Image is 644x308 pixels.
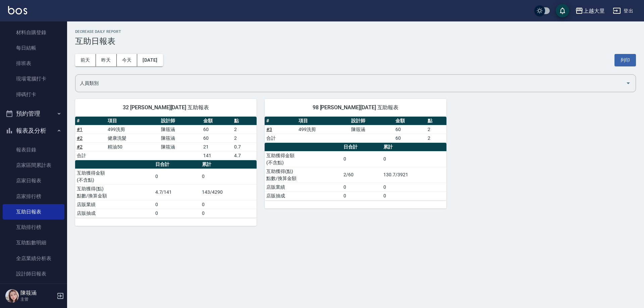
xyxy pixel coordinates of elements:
span: 98 [PERSON_NAME][DATE] 互助報表 [273,104,438,111]
a: 報表目錄 [3,142,64,158]
td: 陳筱涵 [159,125,202,134]
td: 店販業績 [265,183,342,191]
td: 0 [154,200,201,209]
button: 昨天 [96,54,117,66]
td: 143/4290 [200,184,257,200]
th: 設計師 [159,117,202,125]
th: # [75,117,106,125]
td: 60 [394,134,426,142]
td: 499洗剪 [297,125,350,134]
a: 每日結帳 [3,40,64,56]
td: 店販抽成 [75,209,154,218]
div: 上越大里 [583,7,605,15]
th: 累計 [200,160,257,169]
td: 店販抽成 [265,191,342,200]
td: 0 [342,191,382,200]
td: 0 [154,169,201,184]
td: 合計 [265,134,297,142]
th: 金額 [202,117,232,125]
a: #3 [266,127,272,132]
td: 141 [202,151,232,160]
td: 60 [202,134,232,142]
a: 互助點數明細 [3,235,64,250]
table: a dense table [75,160,257,218]
h2: Decrease Daily Report [75,29,636,34]
td: 互助獲得(點) 點數/換算金額 [265,167,342,183]
button: 列印 [614,54,636,66]
a: 店家排行榜 [3,189,64,204]
td: 0 [342,183,382,191]
td: 2/60 [342,167,382,183]
th: # [265,117,297,125]
th: 日合計 [154,160,201,169]
button: save [556,4,569,17]
button: 報表及分析 [3,122,64,139]
button: 預約管理 [3,105,64,122]
a: 互助日報表 [3,204,64,220]
a: 掃碼打卡 [3,87,64,102]
th: 設計師 [350,117,394,125]
table: a dense table [265,117,446,143]
td: 互助獲得金額 (不含點) [265,151,342,167]
img: Person [5,289,19,303]
th: 點 [232,117,257,125]
button: 上越大里 [573,4,607,18]
th: 累計 [382,143,446,151]
table: a dense table [75,117,257,160]
td: 130.7/3921 [382,167,446,183]
td: 互助獲得金額 (不含點) [75,169,154,184]
td: 互助獲得(點) 點數/換算金額 [75,184,154,200]
td: 0 [200,209,257,218]
td: 0 [382,151,446,167]
button: 今天 [117,54,138,66]
td: 60 [202,125,232,134]
a: 設計師業績分析表 [3,282,64,297]
td: 陳筱涵 [350,125,394,134]
span: 32 [PERSON_NAME][DATE] 互助報表 [83,104,249,111]
td: 0 [154,209,201,218]
th: 日合計 [342,143,382,151]
a: 設計師日報表 [3,266,64,282]
td: 店販業績 [75,200,154,209]
td: 2 [426,125,446,134]
th: 項目 [297,117,350,125]
td: 陳筱涵 [159,142,202,151]
a: #2 [77,144,83,149]
button: 前天 [75,54,96,66]
td: 0 [200,200,257,209]
input: 人員名稱 [78,77,623,89]
td: 2 [426,134,446,142]
td: 21 [202,142,232,151]
td: 陳筱涵 [159,134,202,142]
a: 排班表 [3,56,64,71]
td: 合計 [75,151,106,160]
td: 0 [200,169,257,184]
a: 材料自購登錄 [3,25,64,40]
a: 現場電腦打卡 [3,71,64,86]
a: 全店業績分析表 [3,251,64,266]
td: 60 [394,125,426,134]
button: [DATE] [137,54,163,66]
td: 健康洗髮 [106,134,160,142]
a: 店家區間累計表 [3,158,64,173]
h3: 互助日報表 [75,37,636,46]
th: 點 [426,117,446,125]
td: 4.7 [232,151,257,160]
td: 4.7/141 [154,184,201,200]
img: Logo [8,6,27,14]
a: #1 [77,127,83,132]
button: Open [623,78,634,88]
td: 499洗剪 [106,125,160,134]
td: 2 [232,125,257,134]
a: #2 [77,135,83,141]
table: a dense table [265,143,446,200]
th: 項目 [106,117,160,125]
p: 主管 [20,296,55,302]
td: 0 [382,183,446,191]
td: 0 [382,191,446,200]
td: 0.7 [232,142,257,151]
a: 店家日報表 [3,173,64,188]
td: 精油50 [106,142,160,151]
th: 金額 [394,117,426,125]
a: 互助排行榜 [3,220,64,235]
